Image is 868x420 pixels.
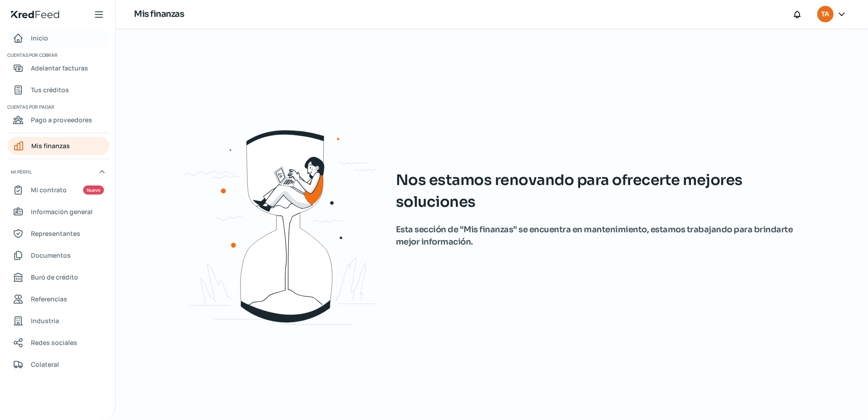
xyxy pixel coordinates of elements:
[31,114,92,125] span: Pago a proveedores
[31,84,69,95] span: Tus créditos
[31,337,77,348] span: Redes sociales
[31,206,93,217] span: Información general
[7,312,109,330] a: Industria
[31,315,59,326] span: Industria
[7,51,108,59] span: Cuentas por cobrar
[31,293,67,305] span: Referencias
[31,32,48,44] span: Inicio
[7,81,109,99] a: Tus créditos
[87,188,100,192] span: Nuevo
[7,137,109,155] a: Mis finanzas
[31,250,71,261] span: Documentos
[7,59,109,77] a: Adelantar facturas
[7,334,109,352] a: Redes sociales
[7,181,109,199] a: Mi contrato
[7,225,109,243] a: Representantes
[134,8,184,21] h1: Mis finanzas
[7,203,109,221] a: Información general
[821,9,829,20] span: TA
[11,168,32,176] span: Mi perfil
[7,290,109,308] a: Referencias
[7,246,109,265] a: Documentos
[396,224,800,248] span: Esta sección de “Mis finanzas” se encuentra en mantenimiento, estamos trabajando para brindarte m...
[31,271,78,283] span: Buró de crédito
[396,169,800,213] span: Nos estamos renovando para ofrecerte mejores soluciones
[140,113,436,336] img: waiting.svg
[7,355,109,374] a: Colateral
[7,111,109,129] a: Pago a proveedores
[31,140,70,151] span: Mis finanzas
[31,228,80,239] span: Representantes
[31,359,59,370] span: Colateral
[7,268,109,286] a: Buró de crédito
[7,103,108,111] span: Cuentas por pagar
[31,62,88,74] span: Adelantar facturas
[31,184,67,195] span: Mi contrato
[7,29,109,47] a: Inicio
